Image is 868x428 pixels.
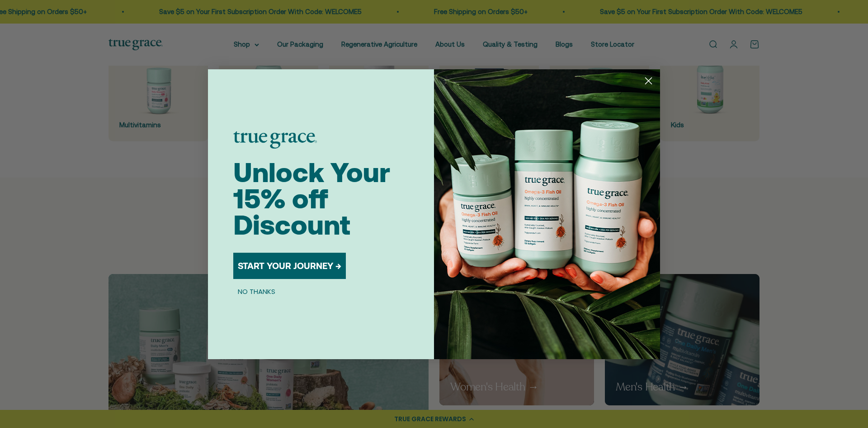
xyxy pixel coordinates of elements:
button: Close dialog [641,73,656,89]
button: START YOUR JOURNEY → [233,253,346,279]
img: logo placeholder [233,131,317,149]
span: Unlock Your 15% off Discount [233,157,390,240]
button: NO THANKS [233,286,280,297]
img: 098727d5-50f8-4f9b-9554-844bb8da1403.jpeg [434,69,660,359]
